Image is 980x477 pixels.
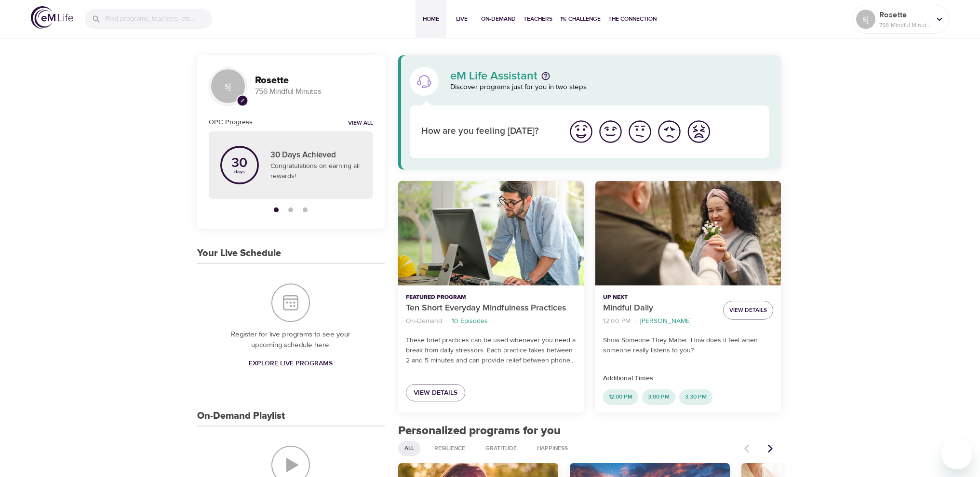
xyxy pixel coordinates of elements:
[245,355,336,373] a: Explore Live Programs
[398,424,781,438] h2: Personalized programs for you
[105,9,212,29] input: Find programs, teachers, etc...
[560,14,601,24] span: 1% Challenge
[348,119,373,128] a: View all notifications
[566,117,596,146] button: I'm feeling great
[685,118,712,145] img: worst
[416,74,432,89] img: eM Life Assistant
[608,14,657,24] span: The Connection
[255,75,373,86] h3: Rosette
[596,117,625,146] button: I'm feeling good
[398,181,584,285] button: Ten Short Everyday Mindfulness Practices
[414,387,457,399] span: View Details
[406,293,576,302] p: Featured Program
[679,389,712,405] div: 3:30 PM
[679,393,712,401] span: 3:30 PM
[406,316,442,326] p: On-Demand
[627,118,653,145] img: ok
[421,125,555,139] p: How are you feeling [DATE]?
[568,118,594,145] img: great
[634,315,636,328] li: ·
[209,117,253,128] h6: OPC Progress
[603,393,638,401] span: 12:00 PM
[642,389,675,405] div: 3:00 PM
[879,9,930,21] p: Rosette
[603,302,715,315] p: Mindful Daily
[595,181,781,285] button: Mindful Daily
[197,411,285,422] h3: On-Demand Playlist
[642,393,675,401] span: 3:00 PM
[603,316,631,326] p: 12:00 PM
[450,70,537,82] p: eM Life Assistant
[428,441,471,456] div: Resilience
[271,284,310,322] img: Your Live Schedule
[197,248,281,259] h3: Your Live Schedule
[597,118,624,145] img: good
[656,118,683,145] img: bad
[31,6,73,29] img: logo
[270,149,362,162] p: 30 Days Achieved
[249,358,333,370] span: Explore Live Programs
[603,315,715,328] nav: breadcrumb
[255,86,373,97] p: 756 Mindful Minutes
[531,444,574,452] span: Happiness
[399,444,420,452] span: All
[729,305,767,315] span: View Details
[603,335,773,356] p: Show Someone They Matter: How does it feel when someone really listens to you?
[879,21,930,29] p: 756 Mindful Minutes
[270,161,362,181] p: Congratulations on earning all rewards!
[209,67,247,105] div: sj
[531,441,574,456] div: Happiness
[655,117,684,146] button: I'm feeling bad
[450,82,770,93] p: Discover programs just for you in two steps
[216,329,365,351] p: Register for live programs to see your upcoming schedule here.
[398,441,420,456] div: All
[450,14,473,24] span: Live
[406,315,576,328] nav: breadcrumb
[406,302,576,315] p: Ten Short Everyday Mindfulness Practices
[603,374,773,384] p: Additional Times
[419,14,443,24] span: Home
[429,444,471,452] span: Resilience
[856,10,875,29] div: sj
[406,335,576,366] p: These brief practices can be used whenever you need a break from daily stressors. Each practice t...
[480,444,523,452] span: Gratitude
[524,14,552,24] span: Teachers
[446,315,448,328] li: ·
[603,389,638,405] div: 12:00 PM
[481,14,516,24] span: On-Demand
[760,438,781,459] button: Next items
[452,316,488,326] p: 10 Episodes
[479,441,523,456] div: Gratitude
[723,301,773,320] button: View Details
[406,384,465,402] a: View Details
[231,170,247,174] p: days
[231,156,247,170] p: 30
[684,117,713,146] button: I'm feeling worst
[640,316,691,326] p: [PERSON_NAME]
[941,438,972,469] iframe: Button to launch messaging window
[625,117,655,146] button: I'm feeling ok
[603,293,715,302] p: Up Next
